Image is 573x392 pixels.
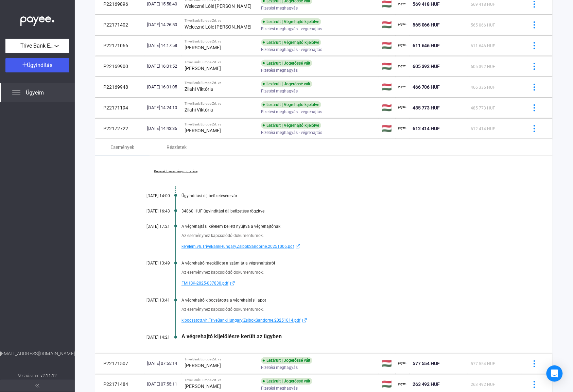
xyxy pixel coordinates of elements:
[527,357,541,371] button: more-blue
[110,143,134,151] div: Események
[147,104,179,111] div: [DATE] 14:24:10
[185,363,221,369] strong: [PERSON_NAME]
[398,83,406,91] img: payee-logo
[531,1,538,8] img: more-blue
[471,126,495,131] span: 612 414 HUF
[261,46,322,54] span: Fizetési meghagyás - végrehajtás
[95,35,144,56] td: P22171066
[20,13,54,27] img: white-payee-white-dot.svg
[379,77,396,97] td: 🇭🇺
[261,87,298,95] span: Fizetési meghagyás
[398,21,406,29] img: payee-logo
[185,86,213,92] strong: Zilahi Viktória
[261,39,321,46] div: Lezárult | Végrehajtó kijelölve
[181,242,294,251] span: kerelem.vh.TriveBankHungary.ZsibokSandorne.20251006.pdf
[413,361,440,367] span: 577 554 HUF
[261,81,312,87] div: Lezárult | Jogerőssé vált
[181,298,519,303] div: A végrehajtó kibocsátotta a végrehajtási lapot
[185,19,256,23] div: Trive Bank Europe Zrt. vs
[147,1,179,7] div: [DATE] 15:58:40
[129,298,170,303] div: [DATE] 13:41
[185,45,221,50] strong: [PERSON_NAME]
[181,279,519,288] a: FMHBK-2025-037830.pdfexternal-link-blue
[40,373,57,378] strong: v2.11.12
[527,121,541,136] button: more-blue
[129,335,170,340] div: [DATE] 14:21
[379,118,396,139] td: 🇭🇺
[546,365,563,382] div: Open Intercom Messenger
[147,42,179,49] div: [DATE] 14:17:58
[398,380,406,389] img: payee-logo
[35,384,39,388] img: arrow-double-left-grey.svg
[261,122,321,129] div: Lezárult | Végrehajtó kijelölve
[185,378,256,382] div: Trive Bank Europe Zrt. vs
[147,63,179,70] div: [DATE] 16:01:52
[531,21,538,29] img: more-blue
[129,193,170,198] div: [DATE] 14:00
[181,279,228,288] span: FMHBK-2025-037830.pdf
[531,125,538,132] img: more-blue
[181,306,519,313] div: Az eseményhez kapcsolódó dokumentumok:
[95,98,144,118] td: P22171194
[527,38,541,53] button: more-blue
[20,42,54,50] span: Trive Bank Europe Zrt.
[95,15,144,35] td: P22171402
[261,129,322,137] span: Fizetési meghagyás - végrehajtás
[379,98,396,118] td: 🇭🇺
[22,62,27,67] img: plus-white.svg
[261,364,298,372] span: Fizetési meghagyás
[531,42,538,49] img: more-blue
[471,2,495,7] span: 569 418 HUF
[527,101,541,115] button: more-blue
[147,21,179,28] div: [DATE] 14:26:50
[185,66,221,71] strong: [PERSON_NAME]
[185,60,256,64] div: Trive Bank Europe Zrt. vs
[181,261,519,266] div: A végrehajtó megküldte a számlát a végrehajtásról
[527,59,541,73] button: more-blue
[95,118,144,139] td: P22172722
[413,382,440,387] span: 263 492 HUF
[531,381,538,388] img: more-blue
[527,377,541,392] button: more-blue
[181,224,519,229] div: A végrehajtási kérelem be lett nyújtva a végrehajtónak
[261,25,322,33] span: Fizetési meghagyás - végrehajtás
[147,381,179,388] div: [DATE] 07:55:11
[261,60,312,67] div: Lezárult | Jogerőssé vált
[531,360,538,368] img: more-blue
[379,35,396,56] td: 🇭🇺
[261,4,298,12] span: Fizetési meghagyás
[398,62,406,70] img: payee-logo
[261,378,312,385] div: Lezárult | Jogerőssé vált
[471,106,495,110] span: 485 773 HUF
[185,128,221,133] strong: [PERSON_NAME]
[471,44,495,48] span: 611 646 HUF
[5,39,69,53] button: Trive Bank Europe Zrt.
[185,3,251,9] strong: Weleczné Lólé [PERSON_NAME]
[471,23,495,28] span: 565 066 HUF
[398,360,406,368] img: payee-logo
[185,384,221,389] strong: [PERSON_NAME]
[129,209,170,214] div: [DATE] 16:43
[471,382,495,387] span: 263 492 HUF
[294,244,302,249] img: external-link-blue
[185,39,256,44] div: Trive Bank Europe Zrt. vs
[181,317,519,325] a: kibocsatott.vh.TriveBankHungary.ZsibokSandorne.20251014.pdfexternal-link-blue
[185,358,256,362] div: Trive Bank Europe Zrt. vs
[413,43,440,48] span: 611 646 HUF
[300,318,309,323] img: external-link-blue
[167,143,187,151] div: Részletek
[261,108,322,116] span: Fizetési meghagyás - végrehajtás
[531,63,538,70] img: more-blue
[527,80,541,94] button: more-blue
[531,104,538,112] img: more-blue
[413,64,440,69] span: 605 392 HUF
[26,89,44,97] span: Ügyeim
[261,18,321,25] div: Lezárult | Végrehajtó kijelölve
[147,125,179,132] div: [DATE] 14:43:35
[185,122,256,126] div: Trive Bank Europe Zrt. vs
[471,85,495,90] span: 466 336 HUF
[12,89,20,97] img: list.svg
[129,169,222,173] a: Kevesebb esemény mutatása
[413,22,440,28] span: 565 066 HUF
[95,56,144,76] td: P22169900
